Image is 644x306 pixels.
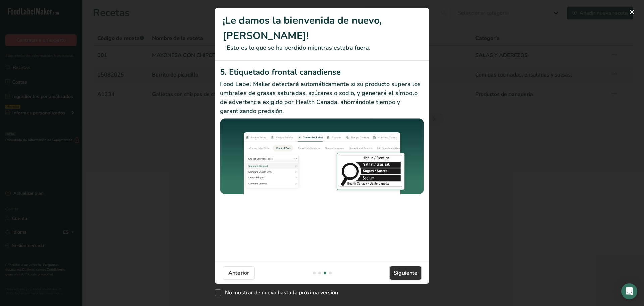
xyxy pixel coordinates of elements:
span: Anterior [228,269,249,277]
font: Siguiente [394,269,417,277]
button: Siguiente [390,266,421,280]
div: Abrir Intercom Messenger [621,283,637,299]
font: Esto es lo que se ha perdido mientras estaba fuera. [227,44,370,52]
font: ¡Le damos la bienvenida de nuevo, [PERSON_NAME]! [223,14,382,43]
font: Food Label Maker detectará automáticamente si su producto supera los umbrales de grasas saturadas... [220,80,421,115]
button: Anterior [223,266,255,280]
img: Etiquetado frontal canadiense [220,118,424,195]
font: No mostrar de nuevo hasta la próxima versión [225,289,338,296]
font: 5. Etiquetado frontal canadiense [220,67,341,78]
